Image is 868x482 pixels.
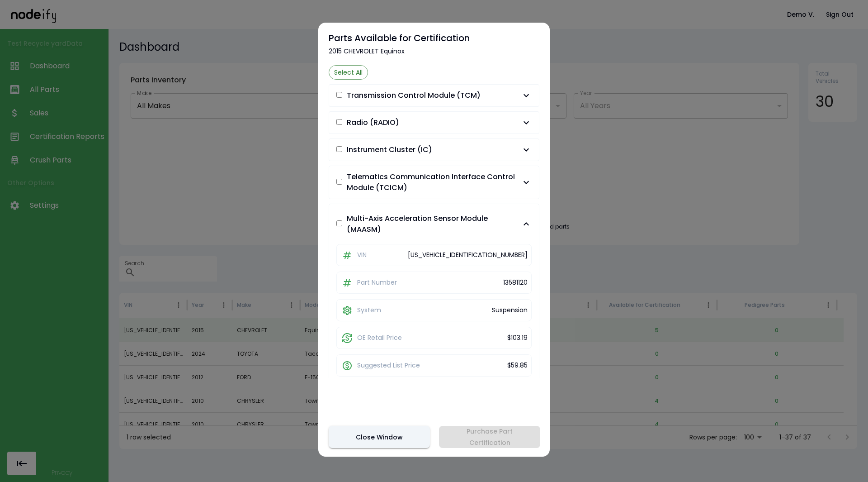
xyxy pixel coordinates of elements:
div: VIN [357,250,367,260]
div: 2GNALBEK4F6107383 [408,250,528,260]
p: Select All [334,68,363,77]
div: Suggested List Price [357,361,420,371]
div: Select All [329,65,368,80]
button: Multi-Axis Acceleration Sensor Module (MAASM) [329,204,539,244]
div: Part Number [357,278,397,288]
span: Instrument Cluster (IC) [347,144,432,155]
button: Radio (RADIO) [329,112,539,134]
span: Transmission Control Module (TCM) [347,90,481,101]
button: Close Window [329,426,430,448]
div: 13581120 [503,278,528,287]
button: Transmission Control Module (TCM) [329,85,539,106]
button: Telematics Communication Interface Control Module (TCICM) [329,166,539,199]
div: Parts Available for Certification [329,32,539,44]
span: Radio (RADIO) [347,117,399,128]
span: Telematics Communication Interface Control Module (TCICM) [347,172,521,193]
div: OE Retail Price [357,333,402,343]
div: $103.19 [507,333,528,343]
button: Instrument Cluster (IC) [329,139,539,161]
div: Suspension [492,305,528,315]
div: 2015 CHEVROLET Equinox [329,47,539,56]
div: $59.85 [507,361,528,370]
div: System [357,305,381,315]
span: Multi-Axis Acceleration Sensor Module (MAASM) [347,213,521,235]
